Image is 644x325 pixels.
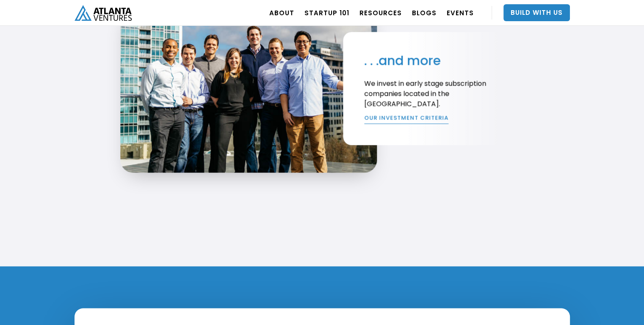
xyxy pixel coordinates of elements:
a: RESOURCES [359,1,402,25]
a: Build With Us [503,4,570,21]
h2: . . .and more [364,53,513,68]
a: EVENTS [447,1,474,25]
a: BLOGS [412,1,437,25]
a: ABOUT [269,1,294,25]
a: Startup 101 [304,1,349,25]
p: We invest in early stage subscription companies located in the [GEOGRAPHIC_DATA]. [364,79,513,109]
img: Atlanta Ventures Team [120,5,377,173]
a: OUR INVESTMENT CRITERIA [364,114,448,124]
